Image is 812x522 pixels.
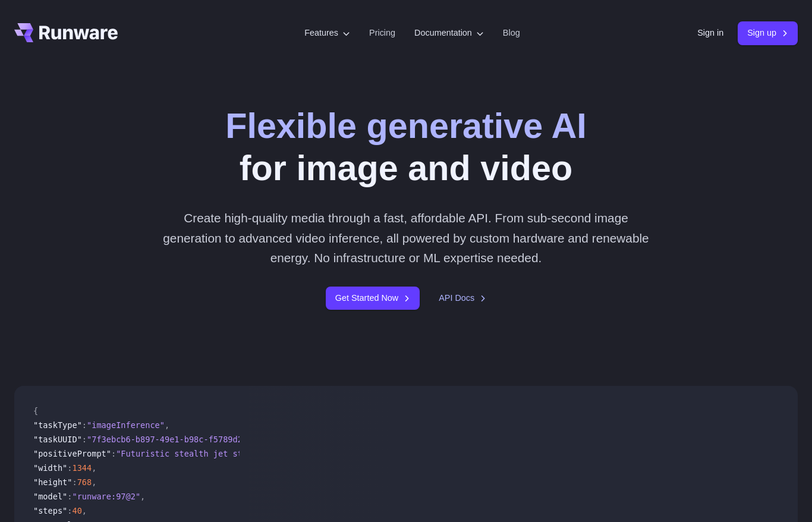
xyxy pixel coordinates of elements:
[111,449,116,458] span: :
[92,463,96,473] span: ,
[14,23,118,42] a: Go to /
[140,492,145,501] span: ,
[87,420,165,430] span: "imageInference"
[92,477,96,487] span: ,
[67,506,72,515] span: :
[503,26,520,40] a: Blog
[82,435,87,444] span: :
[225,106,587,146] strong: Flexible generative AI
[33,477,72,487] span: "height"
[116,449,559,458] span: "Futuristic stealth jet streaking through a neon-lit cityscape with glowing purple exhaust"
[72,463,92,473] span: 1344
[697,26,723,40] a: Sign in
[165,420,169,430] span: ,
[33,506,67,515] span: "steps"
[72,492,140,501] span: "runware:97@2"
[414,26,484,40] label: Documentation
[82,420,87,430] span: :
[33,420,82,430] span: "taskType"
[369,26,395,40] a: Pricing
[33,492,67,501] span: "model"
[72,477,77,487] span: :
[33,435,82,444] span: "taskUUID"
[67,463,72,473] span: :
[439,291,486,305] a: API Docs
[738,21,798,45] a: Sign up
[304,26,350,40] label: Features
[33,449,111,458] span: "positivePrompt"
[67,492,72,501] span: :
[155,208,657,268] p: Create high-quality media through a fast, affordable API. From sub-second image generation to adv...
[33,463,67,473] span: "width"
[72,506,81,515] span: 40
[225,105,587,189] h1: for image and video
[82,506,87,515] span: ,
[326,287,420,310] a: Get Started Now
[33,406,38,416] span: {
[77,477,92,487] span: 768
[87,435,272,444] span: "7f3ebcb6-b897-49e1-b98c-f5789d2d40d7"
